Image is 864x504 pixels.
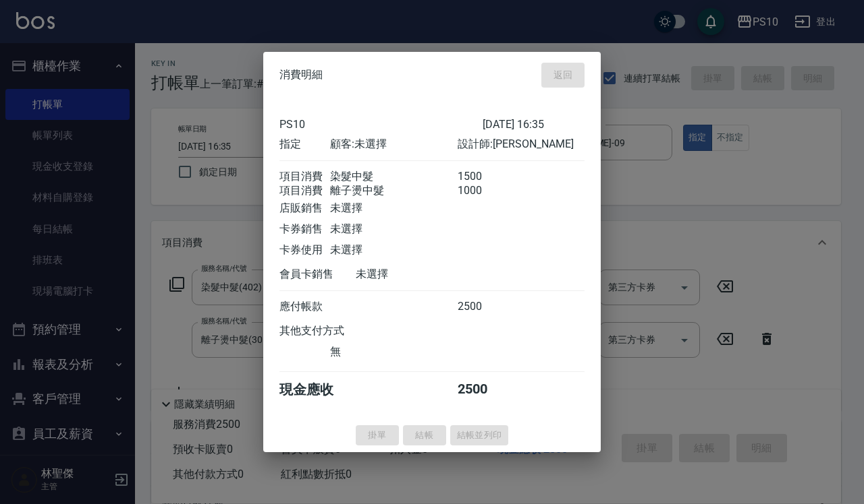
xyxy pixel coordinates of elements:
[458,169,508,183] div: 1500
[330,344,457,358] div: 無
[458,299,508,313] div: 2500
[330,183,457,197] div: 離子燙中髮
[279,380,356,398] div: 現金應收
[330,201,457,215] div: 未選擇
[279,183,330,197] div: 項目消費
[279,117,483,130] div: PS10
[279,222,330,236] div: 卡券銷售
[279,201,330,215] div: 店販銷售
[356,267,483,281] div: 未選擇
[279,169,330,183] div: 項目消費
[330,222,457,236] div: 未選擇
[330,243,457,257] div: 未選擇
[279,267,356,281] div: 會員卡銷售
[279,243,330,257] div: 卡券使用
[458,380,508,398] div: 2500
[279,68,323,82] span: 消費明細
[458,137,585,151] div: 設計師: [PERSON_NAME]
[483,117,585,130] div: [DATE] 16:35
[330,137,457,151] div: 顧客: 未選擇
[279,299,330,313] div: 應付帳款
[279,323,381,338] div: 其他支付方式
[458,183,508,197] div: 1000
[279,137,330,151] div: 指定
[330,169,457,183] div: 染髮中髮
